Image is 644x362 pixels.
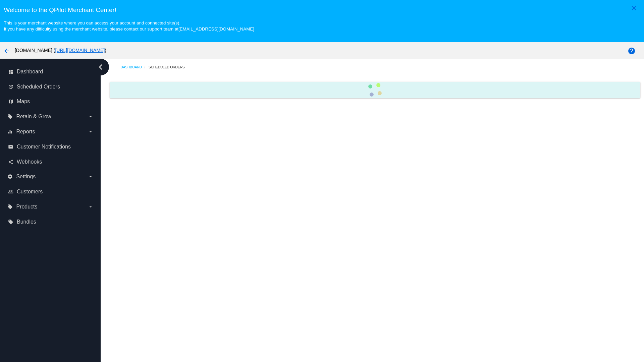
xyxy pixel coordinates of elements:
h3: Welcome to the QPilot Merchant Center! [4,6,640,14]
a: [EMAIL_ADDRESS][DOMAIN_NAME] [178,26,254,32]
span: Customer Notifications [17,144,71,150]
span: Reports [16,129,35,135]
i: people_outline [8,189,13,194]
span: Bundles [17,219,36,225]
a: map Maps [8,96,93,107]
mat-icon: help [628,47,636,55]
mat-icon: close [630,4,638,12]
i: arrow_drop_down [88,129,93,134]
span: [DOMAIN_NAME] ( ) [15,48,106,53]
i: local_offer [7,114,13,119]
i: update [8,84,13,89]
span: Settings [16,174,36,180]
a: email Customer Notifications [8,141,93,152]
span: Dashboard [17,69,43,75]
a: people_outline Customers [8,186,93,197]
span: Webhooks [17,159,42,165]
a: update Scheduled Orders [8,81,93,92]
a: Dashboard [120,62,149,72]
i: dashboard [8,69,13,74]
i: settings [7,174,13,179]
a: local_offer Bundles [8,217,93,227]
i: share [8,159,13,165]
span: Retain & Grow [16,114,51,120]
a: share Webhooks [8,157,93,167]
i: local_offer [8,219,13,225]
span: Customers [17,189,43,195]
i: arrow_drop_down [88,114,93,119]
i: arrow_drop_down [88,204,93,209]
span: Products [16,204,37,210]
a: [URL][DOMAIN_NAME] [55,48,105,53]
span: Maps [17,99,30,105]
i: local_offer [7,204,13,209]
mat-icon: arrow_back [3,47,11,55]
a: dashboard Dashboard [8,66,93,77]
i: arrow_drop_down [88,174,93,179]
i: map [8,99,13,104]
span: Scheduled Orders [17,84,60,90]
i: email [8,144,13,149]
i: chevron_left [95,62,106,72]
i: equalizer [7,129,13,134]
small: This is your merchant website where you can access your account and connected site(s). If you hav... [4,20,254,32]
a: Scheduled Orders [149,62,191,72]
